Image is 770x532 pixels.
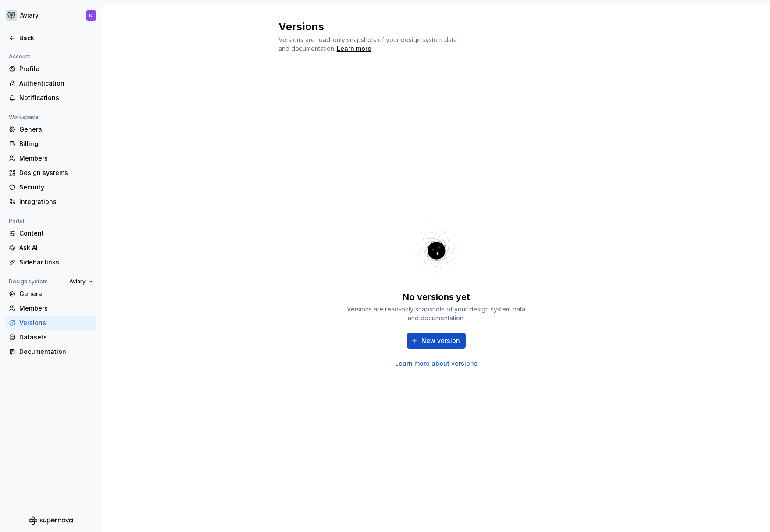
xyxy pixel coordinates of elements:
div: No versions yet [403,291,470,303]
div: Back [19,34,93,43]
div: Members [19,154,93,163]
span: . [335,46,373,52]
div: Versions are read-only snapshots of your design system data and documentation. [344,305,528,322]
a: Learn more [337,44,371,53]
div: Profile [19,64,93,73]
a: General [5,122,96,136]
a: Documentation [5,345,96,359]
div: Versions [19,318,93,327]
img: 256e2c79-9abd-4d59-8978-03feab5a3943.png [6,10,17,21]
a: Profile [5,62,96,76]
div: Aviary [20,11,39,20]
div: IC [89,12,94,19]
div: Billing [19,139,93,148]
svg: Supernova Logo [29,516,73,525]
span: Versions are read-only snapshots of your design system data and documentation. [278,36,457,52]
div: General [19,125,93,134]
div: Documentation [19,347,93,356]
div: General [19,289,93,298]
div: Sidebar links [19,258,93,267]
a: Back [5,31,96,45]
a: Ask AI [5,241,96,255]
a: Billing [5,137,96,151]
div: Datasets [19,333,93,342]
button: New version [407,333,466,349]
div: Portal [5,216,28,226]
div: Integrations [19,197,93,206]
div: Account [5,51,34,62]
div: Content [19,229,93,238]
a: Design systems [5,166,96,180]
div: Ask AI [19,243,93,252]
div: Notifications [19,93,93,102]
span: New version [421,336,460,345]
a: Datasets [5,330,96,344]
div: Workspace [5,112,42,122]
h2: Versions [278,20,584,34]
div: Authentication [19,79,93,88]
span: Aviary [69,278,86,285]
div: Design systems [19,168,93,177]
button: AviaryIC [2,6,100,25]
a: Integrations [5,195,96,209]
a: Notifications [5,91,96,105]
a: Versions [5,316,96,330]
a: Content [5,226,96,240]
div: Members [19,304,93,313]
div: Design system [5,276,51,287]
a: Learn more about versions [395,359,478,368]
a: Authentication [5,76,96,90]
a: General [5,287,96,301]
a: Members [5,301,96,315]
a: Security [5,180,96,194]
a: Sidebar links [5,255,96,269]
a: Members [5,151,96,165]
div: Security [19,183,93,192]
